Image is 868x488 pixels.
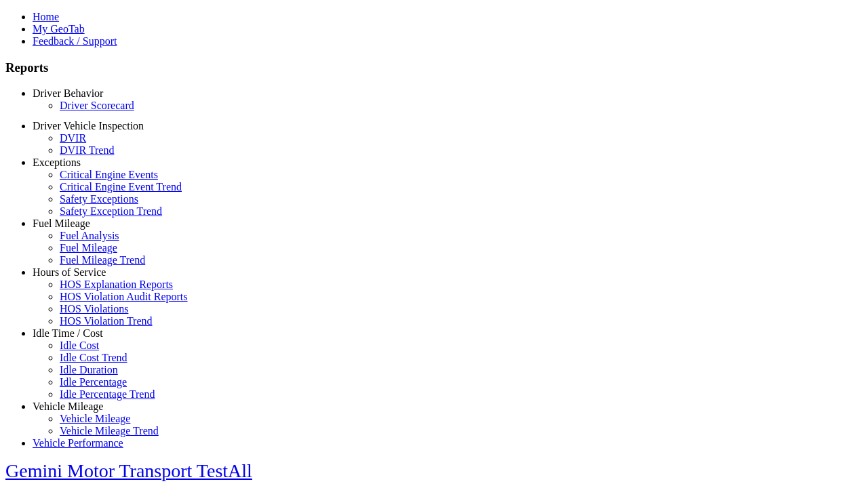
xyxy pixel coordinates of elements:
a: HOS Explanation Reports [60,279,173,290]
a: My GeoTab [33,23,85,35]
a: Idle Percentage Trend [60,388,155,400]
a: Safety Exception Trend [60,205,162,217]
a: Vehicle Performance [33,437,123,449]
a: Driver Vehicle Inspection [33,120,144,131]
h3: Reports [5,60,863,75]
a: Home [33,11,59,22]
a: Idle Cost [60,340,99,351]
a: Gemini Motor Transport TestAll [5,460,252,481]
a: HOS Violations [60,303,128,314]
a: DVIR [60,132,86,144]
a: Driver Behavior [33,87,103,99]
a: Idle Time / Cost [33,327,103,339]
a: Critical Engine Events [60,169,158,180]
a: HOS Violation Trend [60,315,153,327]
a: Fuel Mileage Trend [60,254,145,266]
a: Fuel Analysis [60,230,119,241]
a: Exceptions [33,157,81,168]
a: Hours of Service [33,266,106,278]
a: Vehicle Mileage [33,401,103,412]
a: Safety Exceptions [60,193,138,205]
a: Idle Duration [60,364,118,375]
a: Fuel Mileage [33,218,90,229]
a: Feedback / Support [33,35,117,47]
a: Critical Engine Event Trend [60,181,182,192]
a: Idle Percentage [60,376,127,388]
a: Vehicle Mileage [60,413,130,424]
a: Fuel Mileage [60,242,117,253]
a: Vehicle Mileage Trend [60,425,159,436]
a: Driver Scorecard [60,100,134,111]
a: HOS Violation Audit Reports [60,291,188,302]
a: DVIR Trend [60,144,114,156]
a: Idle Cost Trend [60,352,127,363]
